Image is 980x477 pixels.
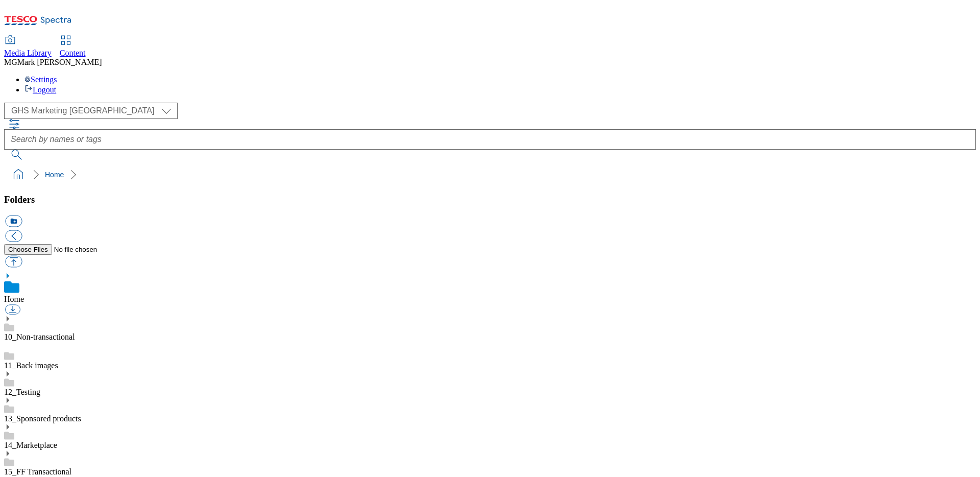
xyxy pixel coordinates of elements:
[45,171,64,179] a: Home
[4,388,40,396] a: 12_Testing
[4,129,976,150] input: Search by names or tags
[4,165,976,184] nav: breadcrumb
[24,85,56,94] a: Logout
[4,414,81,423] a: 13_Sponsored products
[4,58,17,66] span: MG
[4,361,58,370] a: 11_Back images
[4,295,24,303] a: Home
[4,36,52,58] a: Media Library
[10,166,27,183] a: home
[17,58,102,66] span: Mark [PERSON_NAME]
[4,49,52,57] span: Media Library
[4,332,75,341] a: 10_Non-transactional
[60,49,86,57] span: Content
[60,36,86,58] a: Content
[24,75,57,84] a: Settings
[4,441,57,449] a: 14_Marketplace
[4,467,71,476] a: 15_FF Transactional
[4,194,976,205] h3: Folders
